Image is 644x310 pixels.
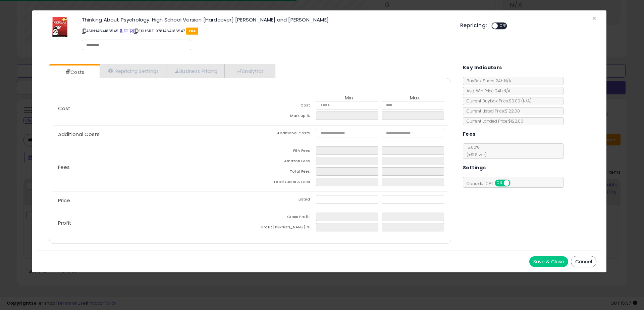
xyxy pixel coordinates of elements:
p: Profit [53,220,250,226]
span: BuyBox Share 24h: N/A [463,78,511,84]
a: Costs [49,65,99,79]
td: Cost [250,101,316,112]
h3: Thinking About Psychology, High School Version [Hardcover] [PERSON_NAME] and [PERSON_NAME] [82,17,450,22]
button: Cancel [571,256,596,267]
button: Save & Close [529,256,568,267]
td: Gross Profit [250,213,316,223]
td: Amazon Fees [250,157,316,167]
span: FBA [186,28,199,35]
span: Consider CPT: [463,181,519,186]
td: Listed [250,195,316,206]
a: Business Pricing [166,64,225,78]
p: Cost [53,106,250,111]
span: $0.00 [509,98,532,104]
a: Analytics [225,64,274,78]
span: Current Landed Price: $122.00 [463,118,523,124]
td: Additional Costs [250,129,316,139]
a: Repricing Settings [100,64,166,78]
span: OFF [498,23,508,29]
span: × [592,13,596,23]
th: Max [382,95,447,101]
p: Price [53,198,250,203]
h5: Key Indicators [463,63,502,72]
td: Profit [PERSON_NAME] % [250,223,316,233]
a: BuyBox page [119,28,123,34]
span: 15.00 % [463,144,487,158]
th: Min [316,95,382,101]
a: Your listing only [129,28,133,34]
h5: Settings [463,164,486,172]
span: Current Listed Price: $122.00 [463,108,520,114]
p: Additional Costs [53,132,250,137]
span: Avg. Win Price 24h: N/A [463,88,511,94]
td: Total Costs & Fees [250,178,316,188]
td: Mark up % [250,112,316,122]
h5: Repricing: [460,23,487,28]
img: 41up+3CybzL._SL60_.jpg [52,17,67,37]
a: All offer listings [124,28,128,34]
td: Total Fees [250,167,316,178]
p: ASIN: 1464186545 | SKU: SRT-9781464186547 [82,26,450,36]
span: ON [495,180,504,186]
span: ( N/A ) [521,98,532,104]
span: Current Buybox Price: [463,98,532,104]
span: (+$1.8 var) [463,152,487,158]
span: OFF [509,180,520,186]
td: FBA Fees [250,146,316,157]
p: Fees [53,165,250,170]
h5: Fees [463,130,476,138]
